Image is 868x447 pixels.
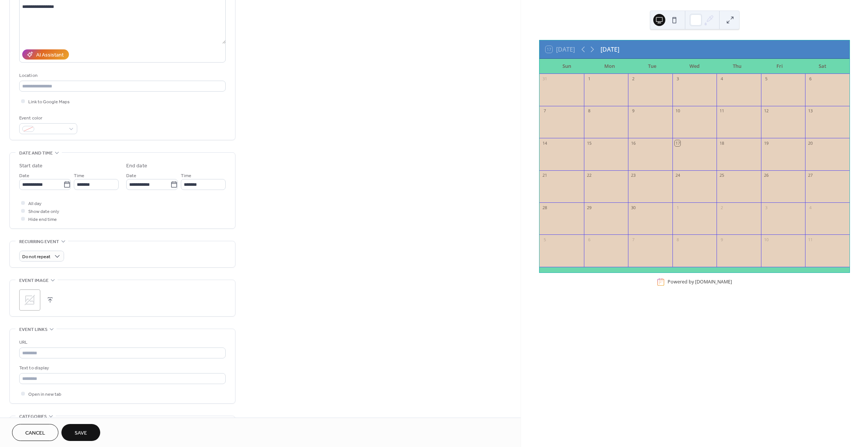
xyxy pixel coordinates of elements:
[28,390,61,398] span: Open in new tab
[75,429,87,437] span: Save
[719,173,724,178] div: 25
[19,338,224,346] div: URL
[675,108,680,114] div: 10
[675,237,680,242] div: 8
[546,59,588,74] div: Sun
[719,140,724,146] div: 18
[542,140,547,146] div: 14
[74,172,84,180] span: Time
[542,237,547,242] div: 5
[19,149,53,157] span: Date and time
[542,76,547,82] div: 31
[801,59,844,74] div: Sat
[675,76,680,82] div: 3
[586,108,592,114] div: 8
[695,279,732,285] a: [DOMAIN_NAME]
[28,216,57,223] span: Hide end time
[763,173,769,178] div: 26
[28,208,59,216] span: Show date only
[542,108,547,114] div: 7
[807,140,813,146] div: 20
[19,238,59,246] span: Recurring event
[12,424,58,441] button: Cancel
[758,59,801,74] div: Fri
[763,205,769,210] div: 3
[588,59,631,74] div: Mon
[586,76,592,82] div: 1
[181,172,191,180] span: Time
[126,162,147,170] div: End date
[586,173,592,178] div: 22
[586,205,592,210] div: 29
[675,205,680,210] div: 1
[586,140,592,146] div: 15
[630,237,636,242] div: 7
[763,237,769,242] div: 10
[630,173,636,178] div: 23
[719,76,724,82] div: 4
[22,49,69,60] button: AI Assistant
[19,172,29,180] span: Date
[28,200,41,208] span: All day
[719,108,724,114] div: 11
[807,173,813,178] div: 27
[19,289,40,311] div: ;
[126,172,136,180] span: Date
[28,98,70,106] span: Link to Google Maps
[719,237,724,242] div: 9
[719,205,724,210] div: 2
[630,108,636,114] div: 9
[36,51,64,59] div: AI Assistant
[716,59,758,74] div: Thu
[19,162,43,170] div: Start date
[19,72,224,80] div: Location
[19,413,47,421] span: Categories
[807,237,813,242] div: 11
[807,205,813,210] div: 4
[630,140,636,146] div: 16
[19,277,49,285] span: Event image
[19,326,47,334] span: Event links
[19,114,76,122] div: Event color
[61,424,100,441] button: Save
[675,140,680,146] div: 17
[807,76,813,82] div: 6
[668,279,732,285] div: Powered by
[630,76,636,82] div: 2
[630,205,636,210] div: 30
[673,59,716,74] div: Wed
[763,140,769,146] div: 19
[763,108,769,114] div: 12
[807,108,813,114] div: 13
[586,237,592,242] div: 6
[25,429,45,437] span: Cancel
[542,173,547,178] div: 21
[22,253,50,261] span: Do not repeat
[675,173,680,178] div: 24
[601,45,619,54] div: [DATE]
[631,59,673,74] div: Tue
[542,205,547,210] div: 28
[19,364,224,372] div: Text to display
[763,76,769,82] div: 5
